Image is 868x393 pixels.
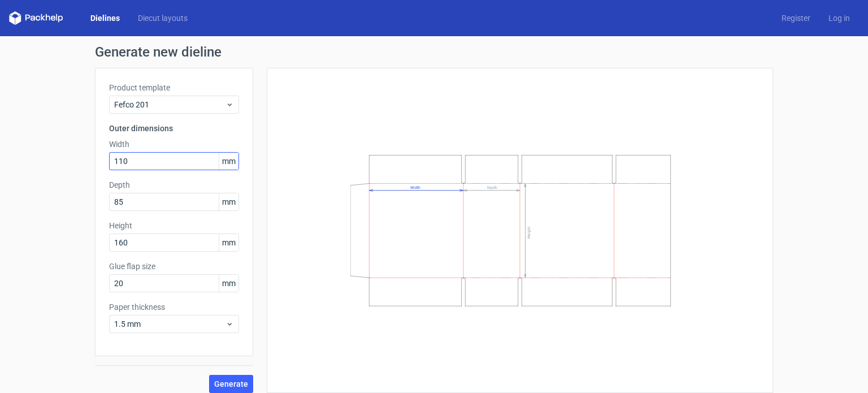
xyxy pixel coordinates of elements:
span: 1.5 mm [114,318,225,330]
span: mm [219,275,238,292]
a: Diecut layouts [129,12,197,24]
a: Log in [819,12,859,24]
label: Width [109,139,239,150]
text: Width [410,185,420,190]
h3: Outer dimensions [109,123,239,134]
text: Depth [487,185,497,190]
h1: Generate new dieline [95,45,773,59]
label: Product template [109,82,239,93]
label: Paper thickness [109,301,239,313]
a: Register [772,12,819,24]
button: Generate [209,375,253,393]
label: Depth [109,179,239,191]
span: mm [219,153,238,170]
label: Glue flap size [109,261,239,272]
span: mm [219,234,238,251]
span: Fefco 201 [114,99,225,110]
a: Dielines [81,12,129,24]
label: Height [109,220,239,231]
span: Generate [214,380,248,388]
text: Height [527,227,531,239]
span: mm [219,193,238,210]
